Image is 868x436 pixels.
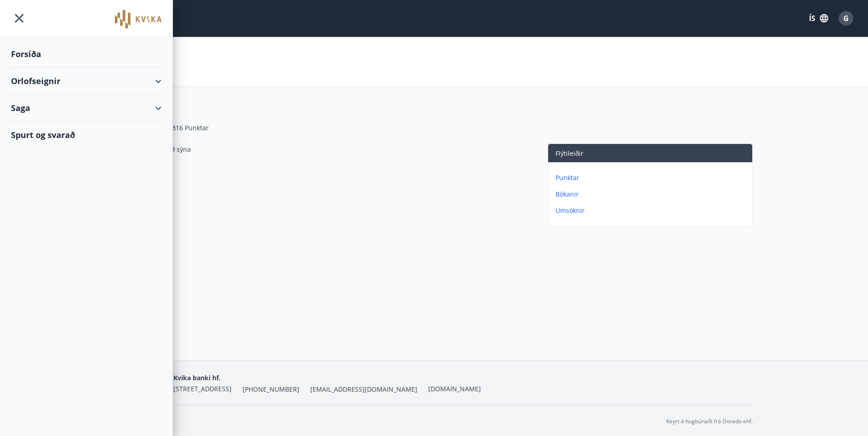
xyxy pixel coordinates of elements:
[666,417,753,425] p: Keyrt á hugbúnaði frá Dorado ehf.
[804,10,833,27] button: ÍS
[555,206,749,215] p: Umsóknir
[555,190,749,199] p: Bókanir
[115,10,162,28] img: union_logo
[11,68,162,95] div: Orlofseignir
[243,385,299,394] span: [PHONE_NUMBER]
[11,41,162,68] div: Forsíða
[555,149,583,158] span: Flýtileiðir
[173,384,232,393] span: [STREET_ADDRESS]
[11,122,162,148] div: Spurt og svarað
[835,7,857,29] button: G
[428,384,481,393] a: [DOMAIN_NAME]
[11,95,162,122] div: Saga
[843,13,849,23] span: G
[11,10,27,27] button: menu
[172,123,209,133] span: 316 Punktar
[173,373,221,382] span: Kvika banki hf.
[555,173,749,182] p: Punktar
[310,385,417,394] span: [EMAIL_ADDRESS][DOMAIN_NAME]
